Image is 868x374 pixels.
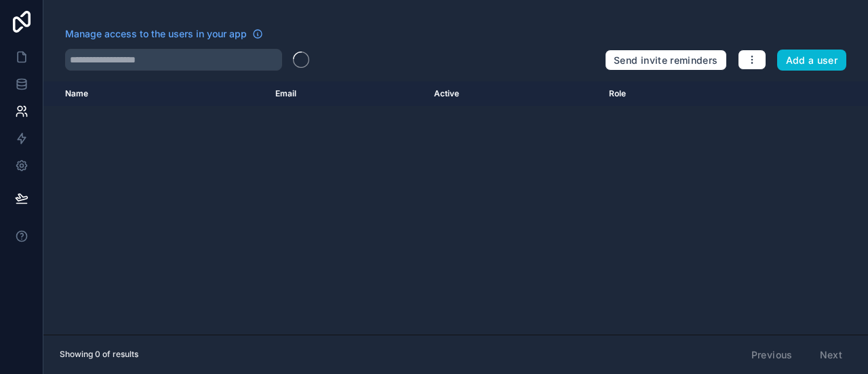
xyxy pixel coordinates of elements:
[65,27,263,41] a: Manage access to the users in your app
[777,50,847,71] button: Add a user
[60,349,138,360] span: Showing 0 of results
[426,81,601,106] th: Active
[43,81,267,106] th: Name
[601,81,742,106] th: Role
[267,81,425,106] th: Email
[43,81,868,335] div: scrollable content
[605,50,726,71] button: Send invite reminders
[65,27,247,41] span: Manage access to the users in your app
